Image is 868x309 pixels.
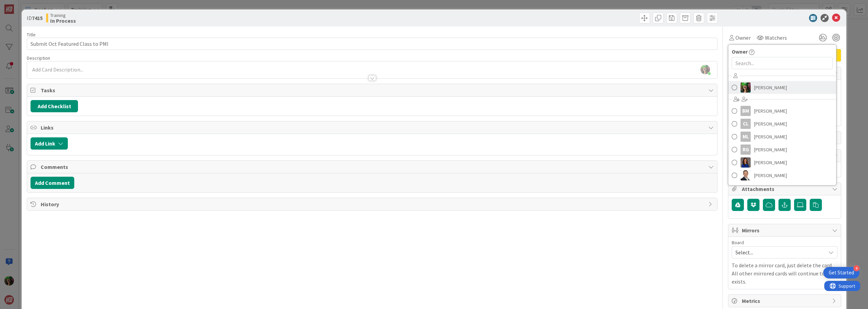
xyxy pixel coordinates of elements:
div: 4 [853,265,860,271]
div: Get Started [829,269,854,276]
span: [PERSON_NAME] [754,157,787,168]
span: Description [27,55,50,61]
span: [PERSON_NAME] [754,132,787,142]
input: Search... [732,57,833,69]
b: 7415 [32,15,43,21]
span: Owner [732,47,748,56]
span: Attachments [742,185,829,193]
img: SL [741,82,751,93]
span: Watchers [765,34,787,42]
span: Owner [735,34,751,42]
div: CL [741,119,751,129]
a: SL[PERSON_NAME] [728,169,836,182]
button: Add Checklist [31,100,78,112]
img: SL [741,170,751,180]
button: Add Comment [31,177,74,189]
img: zMbp8UmSkcuFrGHA6WMwLokxENeDinhm.jpg [701,65,710,74]
span: History [41,200,705,208]
span: Select... [735,248,822,257]
a: RG[PERSON_NAME] [728,143,836,156]
a: CL[PERSON_NAME] [728,117,836,130]
b: In Process [50,18,76,23]
span: Metrics [742,297,829,305]
a: SL[PERSON_NAME] [728,81,836,94]
a: BM[PERSON_NAME] [728,104,836,117]
a: SL[PERSON_NAME] [728,156,836,169]
div: BM [741,106,751,116]
span: Mirrors [742,226,829,234]
span: Tasks [41,86,705,94]
span: [PERSON_NAME] [754,119,787,129]
div: ML [741,132,751,142]
span: Links [41,123,705,132]
span: Comments [41,163,705,171]
div: Open Get Started checklist, remaining modules: 4 [823,267,860,278]
a: ML[PERSON_NAME] [728,130,836,143]
span: Board [732,240,744,245]
img: SL [741,157,751,168]
button: Add Link [31,137,68,150]
span: ID [27,14,43,22]
span: [PERSON_NAME] [754,106,787,116]
span: [PERSON_NAME] [754,170,787,180]
label: Title [27,32,36,38]
p: To delete a mirror card, just delete the card. All other mirrored cards will continue to exists. [732,261,837,286]
span: [PERSON_NAME] [754,82,787,93]
span: Support [14,1,31,9]
span: [PERSON_NAME] [754,144,787,155]
input: type card name here... [27,38,717,50]
span: Training [50,13,76,18]
div: RG [741,144,751,155]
